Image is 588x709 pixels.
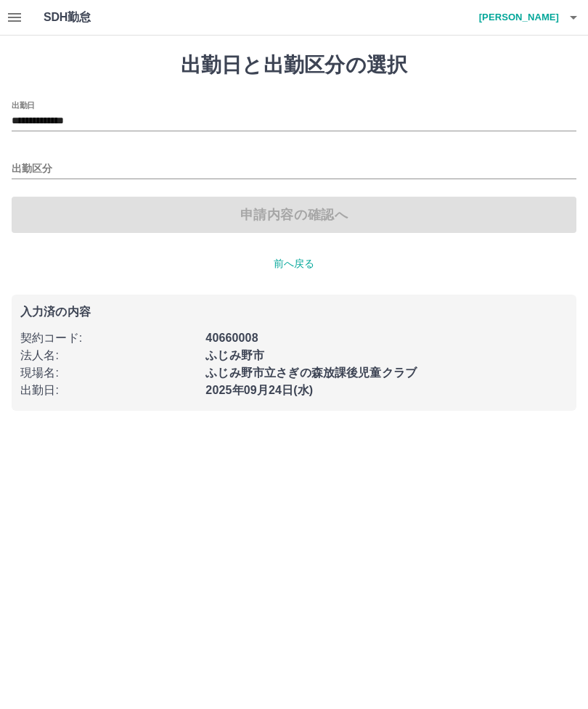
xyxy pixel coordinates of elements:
p: 前へ戻る [12,256,576,271]
b: ふじみ野市立さぎの森放課後児童クラブ [205,366,417,379]
p: 現場名 : [20,364,197,382]
label: 出勤日 [12,99,35,110]
p: 出勤日 : [20,382,197,399]
b: ふじみ野市 [205,349,264,361]
p: 法人名 : [20,347,197,364]
b: 2025年09月24日(水) [205,384,313,396]
h1: 出勤日と出勤区分の選択 [12,53,576,78]
p: 入力済の内容 [20,306,568,318]
p: 契約コード : [20,329,197,347]
b: 40660008 [205,332,258,344]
